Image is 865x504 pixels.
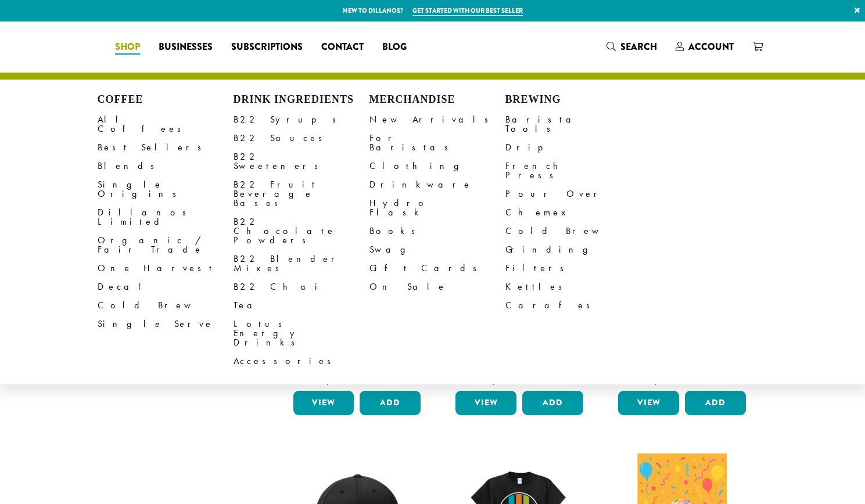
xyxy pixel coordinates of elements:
a: Drinkware [369,175,505,194]
a: Hydro Flask [369,194,505,222]
a: Carafes [505,296,641,315]
a: Barista Tools [505,110,641,138]
a: B22 Sweeteners [234,147,369,175]
span: Search [620,40,657,53]
a: Single Serve [98,315,234,333]
a: All Coffees [98,110,234,138]
a: Kettles [505,278,641,296]
a: View [455,391,516,415]
span: Shop [115,40,140,55]
span: Blog [382,40,407,55]
a: Accessories [234,352,369,370]
a: View [293,391,354,415]
a: French Press [505,157,641,185]
a: Pour Over [505,185,641,203]
a: One Harvest [98,259,234,278]
a: Bodum Electric Water Kettle $25.00 [453,202,586,386]
span: Contact [321,40,364,55]
a: Gift Cards [369,259,505,278]
a: On Sale [369,278,505,296]
a: Cold Brew [505,222,641,240]
a: Chemex [505,203,641,222]
a: B22 Sauces [234,129,369,147]
h4: Brewing [505,93,641,106]
a: Bodum Electric Milk Frother $30.00 [290,202,424,386]
a: Grinding [505,240,641,259]
a: Shop [106,38,149,56]
a: Decaf [98,278,234,296]
a: Best Sellers [98,138,234,157]
h4: Drink Ingredients [234,93,369,106]
a: B22 Chai [234,278,369,296]
span: Businesses [159,40,213,55]
a: Clothing [369,157,505,175]
a: Get started with our best seller [412,6,523,16]
a: Single Origins [98,175,234,203]
a: Drip [505,138,641,157]
a: B22 Syrups [234,110,369,129]
a: B22 Chocolate Powders [234,213,369,250]
a: Search [597,37,666,56]
a: Dillanos Limited [98,203,234,231]
a: Cold Brew [98,296,234,315]
a: Blends [98,157,234,175]
a: B22 Blender Mixes [234,250,369,278]
h4: Merchandise [369,93,505,106]
a: View [618,391,679,415]
a: Bodum Handheld Milk Frother $10.00 [615,202,749,386]
a: Tea [234,296,369,315]
a: Filters [505,259,641,278]
a: For Baristas [369,129,505,157]
a: New Arrivals [369,110,505,129]
a: B22 Fruit Beverage Bases [234,175,369,213]
a: Organic / Fair Trade [98,231,234,259]
button: Add [685,391,746,415]
span: Account [688,40,734,53]
a: Swag [369,240,505,259]
button: Add [360,391,421,415]
span: Subscriptions [231,40,303,55]
a: Lotus Energy Drinks [234,315,369,352]
button: Add [522,391,583,415]
a: Books [369,222,505,240]
h4: Coffee [98,93,234,106]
